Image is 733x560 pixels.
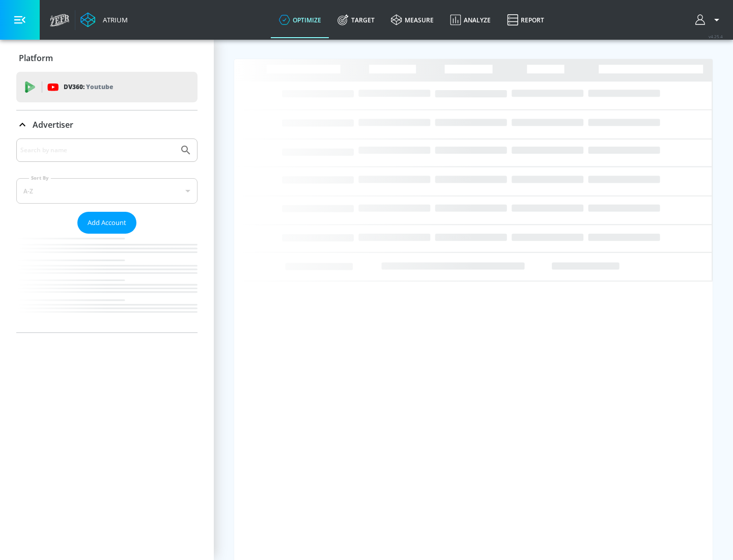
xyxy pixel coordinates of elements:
[329,2,383,38] a: Target
[709,34,723,39] span: v 4.25.4
[16,72,198,102] div: DV360: Youtube
[499,2,552,38] a: Report
[19,52,53,64] p: Platform
[16,138,198,332] div: Advertiser
[33,119,73,130] p: Advertiser
[77,212,136,234] button: Add Account
[16,44,198,72] div: Platform
[442,2,499,38] a: Analyze
[29,175,51,181] label: Sort By
[16,234,198,332] nav: list of Advertiser
[99,15,128,24] div: Atrium
[271,2,329,38] a: optimize
[80,12,128,27] a: Atrium
[20,144,175,157] input: Search by name
[64,81,113,93] p: DV360:
[16,178,198,204] div: A-Z
[383,2,442,38] a: measure
[86,81,113,92] p: Youtube
[88,217,126,229] span: Add Account
[16,110,198,139] div: Advertiser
